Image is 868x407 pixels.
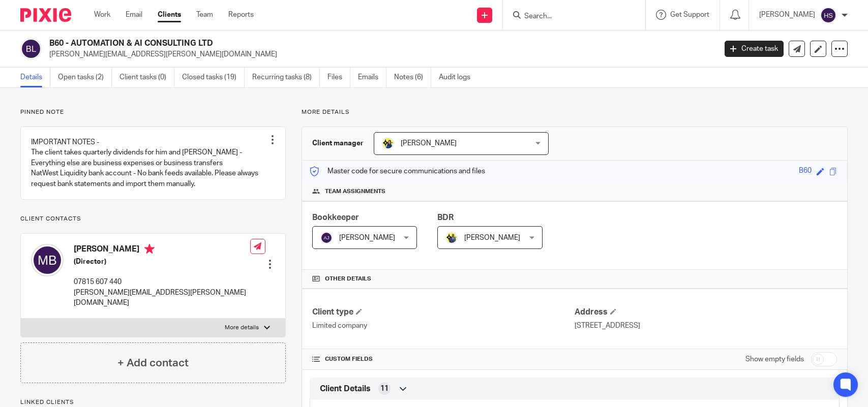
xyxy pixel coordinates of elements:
[575,307,837,318] h4: Address
[312,321,575,331] p: Limited company
[126,10,142,20] a: Email
[144,244,155,254] i: Primary
[158,10,181,20] a: Clients
[320,384,371,394] span: Client Details
[74,277,250,287] p: 07815 607 440
[20,215,286,223] p: Client contacts
[327,68,350,87] a: Files
[820,7,836,23] img: svg%3E
[20,68,50,87] a: Details
[302,108,848,116] p: More details
[745,354,804,364] label: Show empty fields
[182,68,245,87] a: Closed tasks (19)
[312,213,359,222] span: Bookkeeper
[225,324,259,332] p: More details
[49,38,577,49] h2: B60 - AUTOMATION & AI CONSULTING LTD
[464,234,520,241] span: [PERSON_NAME]
[20,108,286,116] p: Pinned note
[799,166,812,177] div: B60
[31,244,64,276] img: svg%3E
[523,12,615,21] input: Search
[439,68,478,87] a: Audit logs
[252,68,320,87] a: Recurring tasks (8)
[119,68,174,87] a: Client tasks (0)
[325,275,371,283] span: Other details
[20,398,286,406] p: Linked clients
[312,307,575,318] h4: Client type
[20,38,42,59] img: svg%3E
[358,68,386,87] a: Emails
[74,288,250,308] p: [PERSON_NAME][EMAIL_ADDRESS][PERSON_NAME][DOMAIN_NAME]
[117,355,189,371] h4: + Add contact
[312,355,575,363] h4: CUSTOM FIELDS
[437,213,454,222] span: BDR
[670,11,709,18] span: Get Support
[74,244,250,257] h4: [PERSON_NAME]
[725,41,784,57] a: Create task
[20,8,71,22] img: Pixie
[320,232,333,244] img: svg%3E
[445,232,458,244] img: Dennis-Starbridge.jpg
[49,49,709,59] p: [PERSON_NAME][EMAIL_ADDRESS][PERSON_NAME][DOMAIN_NAME]
[94,10,110,20] a: Work
[382,137,394,149] img: Bobo-Starbridge%201.jpg
[74,257,250,267] h5: (Director)
[312,138,364,148] h3: Client manager
[380,384,388,394] span: 11
[58,68,112,87] a: Open tasks (2)
[339,234,395,241] span: [PERSON_NAME]
[759,10,815,20] p: [PERSON_NAME]
[310,166,485,176] p: Master code for secure communications and files
[228,10,254,20] a: Reports
[196,10,213,20] a: Team
[394,68,431,87] a: Notes (6)
[325,187,385,196] span: Team assignments
[575,321,837,331] p: [STREET_ADDRESS]
[401,140,457,147] span: [PERSON_NAME]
